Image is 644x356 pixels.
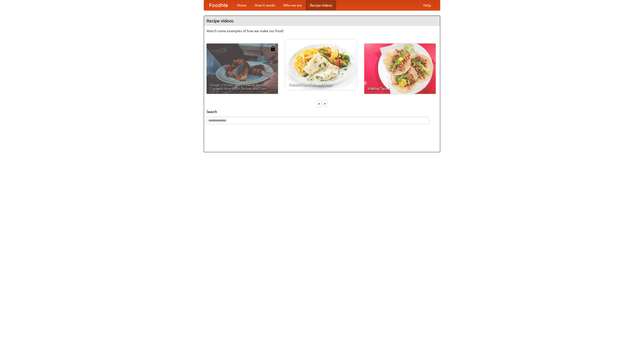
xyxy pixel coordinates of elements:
a: FoodMe [204,0,233,10]
div: « [317,100,321,107]
p: Watch some examples of how we make our food! [207,28,437,33]
h5: Search [207,109,437,114]
h4: Recipe videos [204,16,440,26]
a: Who we are [279,0,306,10]
img: 483408.png [270,46,275,51]
span: Making Tacos [368,87,432,90]
a: How it works [251,0,279,10]
a: Help [419,0,435,10]
a: Recipe videos [306,0,336,10]
div: » [323,100,327,107]
a: Home [233,0,251,10]
span: French Fries Fish and Chips [289,83,353,86]
a: Making Tacos [364,44,436,94]
a: French Fries Fish and Chips [285,39,357,90]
